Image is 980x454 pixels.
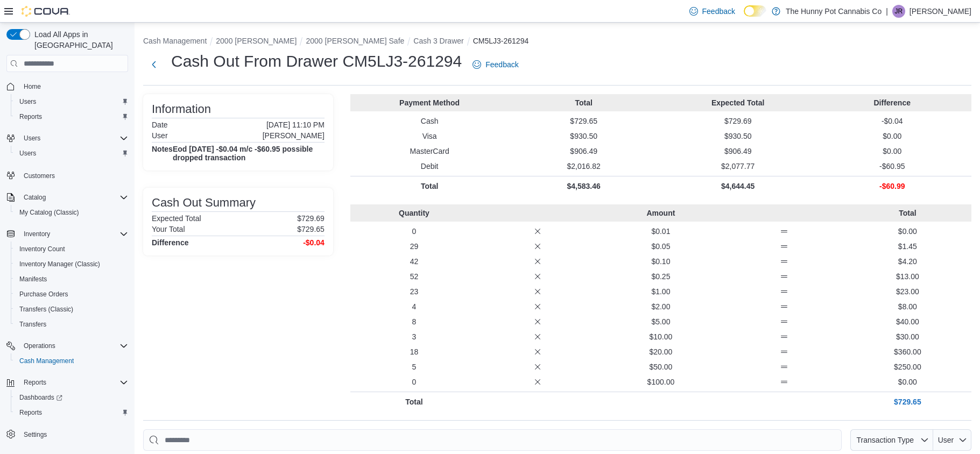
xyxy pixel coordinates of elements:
[11,242,132,257] button: Inventory Count
[19,260,100,268] span: Inventory Manager (Classic)
[355,361,474,372] p: 5
[886,5,888,18] p: |
[601,361,720,372] p: $50.00
[848,396,967,407] p: $729.65
[355,241,474,252] p: 29
[24,378,46,387] span: Reports
[856,436,914,444] span: Transaction Type
[663,131,813,141] p: $930.50
[848,316,967,327] p: $40.00
[11,205,132,220] button: My Catalog (Classic)
[601,316,720,327] p: $5.00
[15,318,51,331] a: Transfers
[601,331,720,342] p: $10.00
[702,6,735,17] span: Feedback
[22,6,70,17] img: Cova
[19,428,51,441] a: Settings
[11,353,132,368] button: Cash Management
[19,275,47,283] span: Manifests
[663,116,813,126] p: $729.69
[355,226,474,237] p: 0
[266,120,325,129] p: [DATE] 11:10 PM
[143,37,207,45] button: Cash Management
[663,161,813,172] p: $2,077.77
[817,161,967,172] p: -$60.95
[24,193,46,202] span: Catalog
[19,228,54,240] button: Inventory
[2,167,132,183] button: Customers
[19,320,46,329] span: Transfers
[355,271,474,282] p: 52
[19,228,128,240] span: Inventory
[2,375,132,390] button: Reports
[143,429,842,451] input: This is a search bar. As you type, the results lower in the page will automatically filter.
[15,243,128,256] span: Inventory Count
[848,241,967,252] p: $1.45
[848,377,967,387] p: $0.00
[355,396,474,407] p: Total
[355,181,505,191] p: Total
[910,5,971,18] p: [PERSON_NAME]
[509,97,659,108] p: Total
[19,428,128,441] span: Settings
[355,131,505,141] p: Visa
[19,191,128,204] span: Catalog
[509,161,659,172] p: $2,016.82
[15,303,77,316] a: Transfers (Classic)
[15,243,69,256] a: Inventory Count
[848,271,967,282] p: $13.00
[355,286,474,297] p: 23
[15,406,128,419] span: Reports
[11,302,132,317] button: Transfers (Classic)
[24,430,47,439] span: Settings
[509,116,659,126] p: $729.65
[15,391,67,404] a: Dashboards
[848,256,967,267] p: $4.20
[15,273,51,286] a: Manifests
[19,393,62,402] span: Dashboards
[355,301,474,312] p: 4
[19,169,59,182] a: Customers
[19,339,128,352] span: Operations
[509,131,659,141] p: $930.50
[601,377,720,387] p: $100.00
[355,161,505,172] p: Debit
[15,273,128,286] span: Manifests
[143,54,165,75] button: Next
[15,147,40,160] a: Users
[355,97,505,108] p: Payment Method
[685,1,739,22] a: Feedback
[11,272,132,287] button: Manifests
[11,94,132,109] button: Users
[15,303,128,316] span: Transfers (Classic)
[663,97,813,108] p: Expected Total
[15,354,78,367] a: Cash Management
[297,214,325,223] p: $729.69
[15,318,128,331] span: Transfers
[468,54,523,75] a: Feedback
[848,331,967,342] p: $30.00
[817,116,967,126] p: -$0.04
[11,390,132,405] a: Dashboards
[601,301,720,312] p: $2.00
[601,256,720,267] p: $0.10
[303,238,325,247] h4: -$0.04
[15,288,128,301] span: Purchase Orders
[2,131,132,146] button: Users
[413,37,463,45] button: Cash 3 Drawer
[19,149,36,158] span: Users
[171,51,462,72] h1: Cash Out From Drawer CM5LJ3-261294
[848,361,967,372] p: $250.00
[663,181,813,191] p: $4,644.45
[152,103,211,116] h3: Information
[24,230,50,238] span: Inventory
[19,191,50,204] button: Catalog
[509,146,659,157] p: $906.49
[663,146,813,157] p: $906.49
[19,376,51,389] button: Reports
[152,196,256,209] h3: Cash Out Summary
[297,225,325,233] p: $729.65
[152,214,201,223] h6: Expected Total
[24,134,40,143] span: Users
